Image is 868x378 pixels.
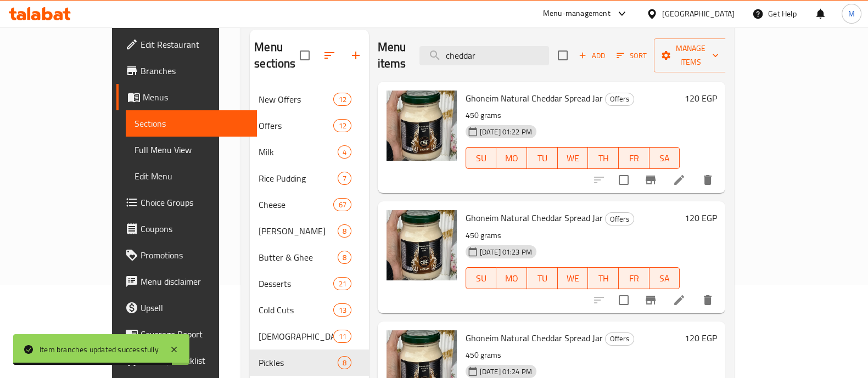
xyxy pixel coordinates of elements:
h6: 120 EGP [684,210,716,225]
span: 7 [338,173,351,184]
div: Cold Cuts13 [250,297,369,323]
a: Menu disclaimer [116,268,257,295]
div: New Offers12 [250,86,369,112]
div: items [333,330,351,343]
a: Edit Menu [126,163,257,189]
button: TH [588,267,619,289]
button: WE [558,267,589,289]
span: [DATE] 01:22 PM [475,127,536,137]
span: TH [592,150,614,166]
span: Offers [606,213,634,225]
span: Rice Pudding [259,172,337,185]
div: [DEMOGRAPHIC_DATA]11 [250,323,369,349]
a: Edit menu item [673,294,686,307]
button: Add [574,47,609,64]
span: Branches [141,64,248,77]
span: [DATE] 01:24 PM [475,366,536,377]
span: 8 [338,226,351,236]
span: Edit Restaurant [141,38,248,51]
h2: Menu sections [254,39,300,72]
span: Ghoneim Natural Cheddar Spread Jar [466,210,603,226]
span: MO [501,150,523,166]
div: Menu-management [543,7,611,20]
span: Milk [259,145,337,159]
div: items [338,172,351,185]
a: Coupons [116,216,257,242]
span: Cheese [259,198,333,211]
span: Edit Menu [135,170,248,183]
div: Rice Pudding7 [250,165,369,191]
span: WE [562,150,584,166]
img: Ghoneim Natural Cheddar Spread Jar [387,210,457,280]
span: 67 [334,200,350,210]
div: Offers [605,332,634,346]
div: items [333,93,351,106]
span: Full Menu View [135,143,248,156]
span: 13 [334,305,350,315]
div: items [338,224,351,238]
button: SA [649,267,680,289]
span: Coupons [141,222,248,235]
span: Ghoneim Natural Cheddar Spread Jar [466,330,603,346]
span: Sort [617,49,647,62]
a: Edit Restaurant [116,31,257,58]
span: Select to update [612,289,635,312]
button: Branch-specific-item [637,167,664,193]
button: delete [695,287,721,313]
div: Butter & Ghee8 [250,244,369,270]
span: Upsell [141,301,248,314]
span: Choice Groups [141,196,248,209]
span: SA [654,270,676,286]
button: Add section [343,42,369,69]
div: items [338,145,351,159]
a: Coverage Report [116,321,257,347]
span: [DEMOGRAPHIC_DATA] [259,330,333,343]
input: search [419,46,549,65]
button: Sort [614,47,649,64]
div: items [338,356,351,369]
button: MO [496,147,527,169]
a: Full Menu View [126,137,257,163]
span: Grocery Checklist [141,354,248,367]
span: Desserts [259,277,333,290]
div: items [333,198,351,211]
div: [PERSON_NAME]8 [250,218,369,244]
p: 450 grams [466,348,680,362]
button: SA [649,147,680,169]
button: WE [558,147,589,169]
a: Branches [116,58,257,84]
span: Offers [606,332,634,345]
span: Pickles [259,356,337,369]
div: Desserts21 [250,270,369,297]
button: SU [466,267,497,289]
span: Sort items [609,47,654,64]
div: Milk4 [250,139,369,165]
a: Upsell [116,295,257,321]
div: Cold Cuts [259,303,333,317]
div: [GEOGRAPHIC_DATA] [662,8,735,20]
span: [PERSON_NAME] [259,224,337,238]
h2: Menu items [378,39,406,72]
div: Offers [605,93,634,106]
a: Menus [116,84,257,110]
img: Ghoneim Natural Cheddar Spread Jar [387,91,457,161]
span: 12 [334,94,350,105]
div: Halawa [259,330,333,343]
span: Manage items [663,42,719,69]
button: delete [695,167,721,193]
span: Add [577,49,607,62]
span: SU [471,150,492,166]
span: Offers [606,93,634,105]
a: Choice Groups [116,189,257,216]
span: 21 [334,279,350,289]
button: TU [527,267,558,289]
span: 11 [334,331,350,342]
span: MO [501,270,523,286]
button: FR [619,147,649,169]
span: TU [531,150,553,166]
span: New Offers [259,93,333,106]
span: Offers [259,119,333,132]
span: Menu disclaimer [141,275,248,288]
button: MO [496,267,527,289]
div: Item branches updated successfully [40,343,159,356]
